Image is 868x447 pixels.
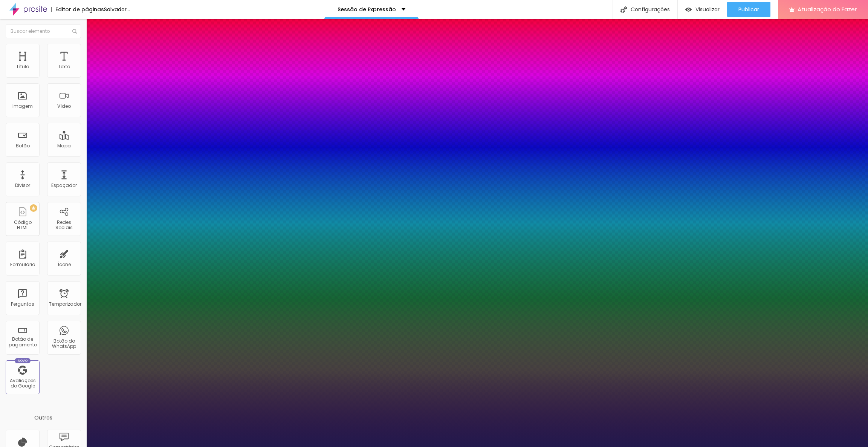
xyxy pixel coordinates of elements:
[11,301,34,307] font: Perguntas
[678,2,727,17] button: Visualizar
[6,24,81,38] input: Buscar elemento
[10,261,35,268] font: Formulário
[14,219,32,231] font: Código HTML
[738,6,759,13] font: Publicar
[18,358,28,363] font: Novo
[727,2,770,17] button: Publicar
[52,338,76,349] font: Botão do WhatsApp
[15,182,30,188] font: Divisor
[58,63,70,70] font: Texto
[12,103,33,109] font: Imagem
[57,142,71,149] font: Mapa
[49,301,81,307] font: Temporizador
[16,63,29,70] font: Título
[16,142,30,149] font: Botão
[55,6,104,13] font: Editor de páginas
[51,182,77,188] font: Espaçador
[72,29,77,34] img: Ícone
[34,414,52,421] font: Outros
[58,261,71,268] font: Ícone
[685,6,692,13] img: view-1.svg
[631,6,670,13] font: Configurações
[620,6,627,13] img: Ícone
[798,5,857,13] font: Atualização do Fazer
[338,6,396,13] font: Sessão de Expressão
[55,219,73,231] font: Redes Sociais
[695,6,720,13] font: Visualizar
[10,377,36,389] font: Avaliações do Google
[57,103,71,109] font: Vídeo
[104,6,130,13] font: Salvador...
[9,336,37,347] font: Botão de pagamento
